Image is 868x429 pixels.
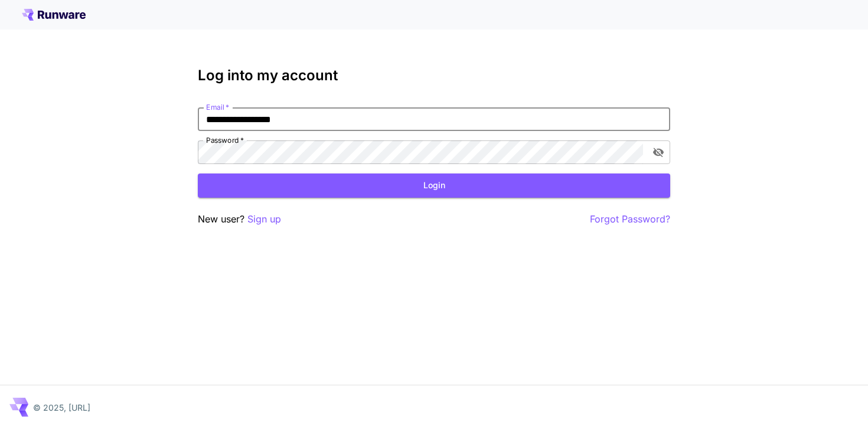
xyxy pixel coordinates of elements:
label: Email [206,102,229,112]
button: Sign up [247,212,281,227]
label: Password [206,135,244,145]
p: © 2025, [URL] [33,401,90,414]
button: Login [198,173,670,198]
h3: Log into my account [198,67,670,84]
button: Forgot Password? [590,212,670,227]
button: toggle password visibility [648,142,669,163]
p: New user? [198,212,281,227]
